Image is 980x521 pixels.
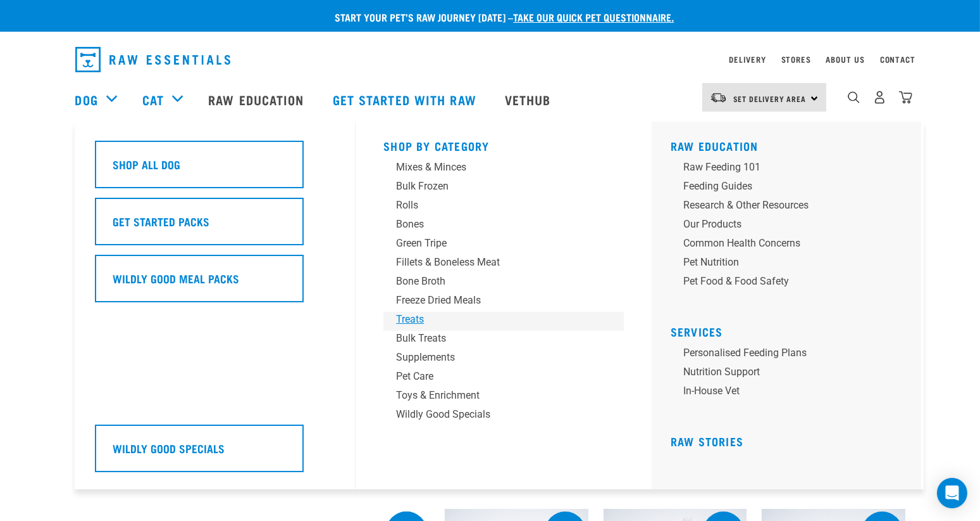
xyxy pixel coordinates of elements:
a: Vethub [492,74,567,125]
h5: Get Started Packs [113,213,210,229]
div: Open Intercom Messenger [937,478,967,508]
div: Our Products [683,217,881,232]
div: Pet Food & Food Safety [683,274,881,289]
nav: dropdown navigation [65,42,915,77]
a: Bulk Treats [383,331,624,350]
a: Wildly Good Specials [383,407,624,426]
a: Pet Nutrition [671,255,911,274]
div: Research & Other Resources [683,198,881,213]
img: home-icon-1@2x.png [848,91,860,103]
img: Raw Essentials Logo [75,47,230,72]
a: Green Tripe [383,236,624,255]
a: About Us [826,57,864,61]
a: Shop All Dog [95,141,335,198]
div: Fillets & Boneless Meat [396,255,593,270]
a: Bulk Frozen [383,179,624,198]
div: Bones [396,217,593,232]
a: Get Started Packs [95,198,335,255]
a: Cat [142,90,164,109]
div: Green Tripe [396,236,593,251]
a: Fillets & Boneless Meat [383,255,624,274]
div: Bulk Treats [396,331,593,346]
a: Feeding Guides [671,179,911,198]
div: Feeding Guides [683,179,881,194]
a: Dog [75,90,98,109]
a: Raw Education [195,74,319,125]
img: van-moving.png [710,92,727,103]
a: Get started with Raw [320,74,492,125]
a: In-house vet [671,383,911,402]
a: Our Products [671,217,911,236]
a: Nutrition Support [671,364,911,383]
div: Supplements [396,350,593,365]
a: Raw Education [671,143,759,149]
a: Raw Stories [671,438,743,444]
a: Research & Other Resources [671,198,911,217]
a: Wildly Good Meal Packs [95,255,335,312]
a: Raw Feeding 101 [671,160,911,179]
a: Rolls [383,198,624,217]
h5: Shop All Dog [113,156,181,172]
div: Mixes & Minces [396,160,593,175]
h5: Services [671,325,911,335]
a: Personalised Feeding Plans [671,345,911,364]
a: Pet Food & Food Safety [671,274,911,293]
a: Bone Broth [383,274,624,293]
div: Bone Broth [396,274,593,289]
a: Supplements [383,350,624,369]
a: Stores [781,57,811,61]
div: Pet Nutrition [683,255,881,270]
div: Common Health Concerns [683,236,881,251]
div: Treats [396,312,593,327]
a: Delivery [729,57,766,61]
div: Bulk Frozen [396,179,593,194]
h5: Wildly Good Specials [113,440,225,456]
div: Wildly Good Specials [396,407,593,422]
a: Freeze Dried Meals [383,293,624,312]
a: take our quick pet questionnaire. [514,14,674,20]
a: Toys & Enrichment [383,388,624,407]
a: Mixes & Minces [383,160,624,179]
div: Raw Feeding 101 [683,160,881,175]
div: Freeze Dried Meals [396,293,593,308]
a: Wildly Good Specials [95,425,335,482]
a: Treats [383,312,624,331]
a: Contact [880,57,915,61]
a: Bones [383,217,624,236]
h5: Shop By Category [383,139,624,150]
h5: Wildly Good Meal Packs [113,270,240,286]
a: Common Health Concerns [671,236,911,255]
div: Rolls [396,198,593,213]
span: Set Delivery Area [733,96,807,101]
img: user.png [873,91,886,104]
img: home-icon@2x.png [899,91,912,104]
div: Pet Care [396,369,593,384]
a: Pet Care [383,369,624,388]
div: Toys & Enrichment [396,388,593,403]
